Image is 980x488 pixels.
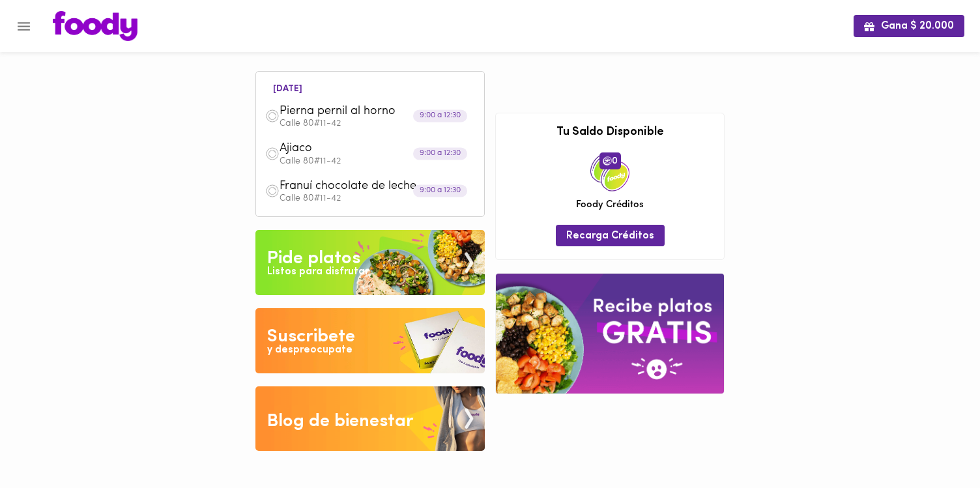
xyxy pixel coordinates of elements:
span: Ajiaco [280,141,429,156]
img: referral-banner.png [496,274,724,393]
img: logo.png [53,11,137,41]
p: Calle 80#11-42 [280,119,475,128]
span: Foody Créditos [576,198,644,212]
button: Gana $ 20.000 [854,15,964,36]
img: Pide un Platos [255,230,485,295]
img: Disfruta bajar de peso [255,308,485,373]
span: Pierna pernil al horno [280,104,429,119]
div: 9:00 a 12:30 [413,147,467,160]
div: 9:00 a 12:30 [413,185,467,197]
img: dish.png [265,147,280,161]
p: Calle 80#11-42 [280,194,475,203]
div: Listos para disfrutar [267,265,369,280]
img: Blog de bienestar [255,386,485,452]
h3: Tu Saldo Disponible [506,126,714,139]
span: Gana $ 20.000 [864,20,954,33]
li: [DATE] [263,81,313,94]
span: 0 [599,152,621,169]
img: dish.png [265,109,280,123]
div: 9:00 a 12:30 [413,110,467,122]
span: Franuí chocolate de leche [280,179,429,194]
div: Pide platos [267,246,360,272]
div: Suscribete [267,324,355,350]
p: Calle 80#11-42 [280,157,475,166]
img: foody-creditos.png [603,156,612,165]
img: dish.png [265,184,280,198]
button: Recarga Créditos [556,225,665,246]
span: Recarga Créditos [566,230,654,242]
img: credits-package.png [590,152,629,192]
button: Menu [8,10,40,42]
div: Blog de bienestar [267,409,414,435]
div: y despreocupate [267,343,353,358]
